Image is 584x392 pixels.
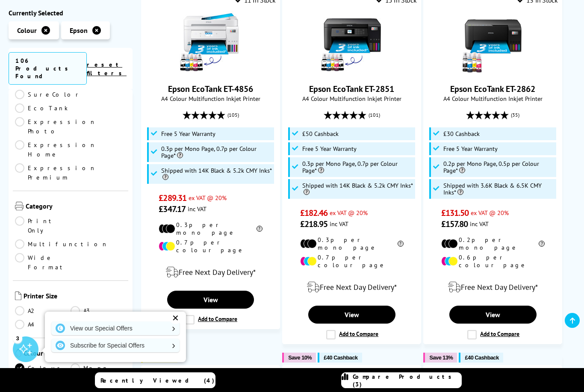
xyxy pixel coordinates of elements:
span: £347.17 [159,203,186,215]
span: Save 10% [288,354,312,361]
a: EcoTank [15,103,71,113]
span: Shipped with 14K Black & 5.2k CMY Inks* [161,167,272,181]
span: £40 Cashback [465,354,498,361]
span: Compare Products (3) [353,373,461,388]
div: modal_delivery [146,260,275,284]
label: Add to Compare [185,315,237,324]
a: Epson EcoTank ET-4856 [179,68,243,77]
li: 0.3p per mono page [300,236,404,251]
a: A2 [15,306,71,315]
button: Save 10% [282,353,316,363]
span: inc VAT [188,205,206,213]
a: Mono [71,363,126,373]
span: ex VAT @ 20% [330,209,368,217]
span: £218.95 [300,218,328,230]
span: ex VAT @ 20% [471,209,509,217]
label: Add to Compare [326,330,378,339]
li: 0.3p per mono page [159,221,262,236]
a: Recently Viewed (4) [95,372,215,388]
div: ✕ [169,312,181,324]
img: Printer Size [15,292,21,300]
span: Category [26,202,126,212]
a: reset filters [87,61,127,77]
span: Printer Size [24,292,126,302]
button: Save 13% [423,353,457,363]
a: Expression Home [15,140,96,159]
span: £30 Cashback [443,130,480,137]
span: Colour [17,26,37,35]
li: 0.7p per colour page [159,239,262,254]
span: £157.80 [441,218,468,230]
span: Epson [70,26,88,35]
a: Colour [15,363,71,373]
img: Category [15,202,24,210]
div: 3 [13,333,22,343]
a: View [449,306,537,324]
span: A4 Colour Multifunction Inkjet Printer [287,94,416,103]
a: Wide Format [15,253,71,272]
a: Print Only [15,216,71,235]
div: Currently Selected [9,9,133,17]
a: Subscribe for Special Offers [51,339,180,352]
span: Free 5 Year Warranty [161,130,215,137]
span: £50 Cashback [302,130,339,137]
span: inc VAT [470,220,489,228]
a: Epson EcoTank ET-2851 [309,83,394,94]
span: Recently Viewed (4) [100,377,215,384]
span: 0.3p per Mono Page, 0.7p per Colour Page* [302,160,413,174]
span: £289.31 [159,192,186,203]
span: ex VAT @ 20% [189,194,227,202]
a: Epson EcoTank ET-2851 [320,68,384,77]
label: Add to Compare [467,330,519,339]
div: modal_delivery [428,275,557,299]
img: Epson EcoTank ET-2851 [320,11,384,75]
span: Save 13% [429,354,453,361]
li: 0.7p per colour page [300,253,404,269]
span: £182.46 [300,207,328,218]
img: Epson EcoTank ET-2862 [461,11,525,75]
span: (101) [369,107,380,123]
span: 0.2p per Mono Page, 0.5p per Colour Page* [443,160,554,174]
a: Multifunction [15,239,108,249]
li: 0.2p per mono page [441,236,545,251]
a: Expression Photo [15,117,96,136]
a: View our Special Offers [51,321,180,335]
span: Free 5 Year Warranty [302,145,357,152]
a: Compare Products (3) [341,372,462,388]
span: inc VAT [330,220,348,228]
a: A4 [15,320,71,329]
a: View [167,291,254,309]
img: Epson EcoTank ET-4856 [179,11,243,75]
span: £131.50 [441,207,469,218]
a: Epson EcoTank ET-2862 [461,68,525,77]
span: Shipped with 3.6K Black & 6.5K CMY Inks* [443,182,554,196]
span: Free 5 Year Warranty [443,145,498,152]
span: Shipped with 14K Black & 5.2k CMY Inks* [302,182,413,196]
span: A4 Colour Multifunction Inkjet Printer [146,94,275,103]
a: SureColor [15,90,82,99]
button: £40 Cashback [318,353,362,363]
a: Epson EcoTank ET-2862 [450,83,535,94]
span: 0.3p per Mono Page, 0.7p per Colour Page* [161,145,272,159]
span: (105) [227,107,239,123]
a: A3 [71,306,126,315]
span: 106 Products Found [9,52,87,85]
a: Expression Premium [15,163,96,182]
span: £40 Cashback [324,354,357,361]
button: £40 Cashback [459,353,503,363]
div: modal_delivery [287,275,416,299]
span: (35) [511,107,519,123]
li: 0.6p per colour page [441,253,545,269]
a: Epson EcoTank ET-4856 [168,83,253,94]
a: View [308,306,395,324]
span: A4 Colour Multifunction Inkjet Printer [428,94,557,103]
